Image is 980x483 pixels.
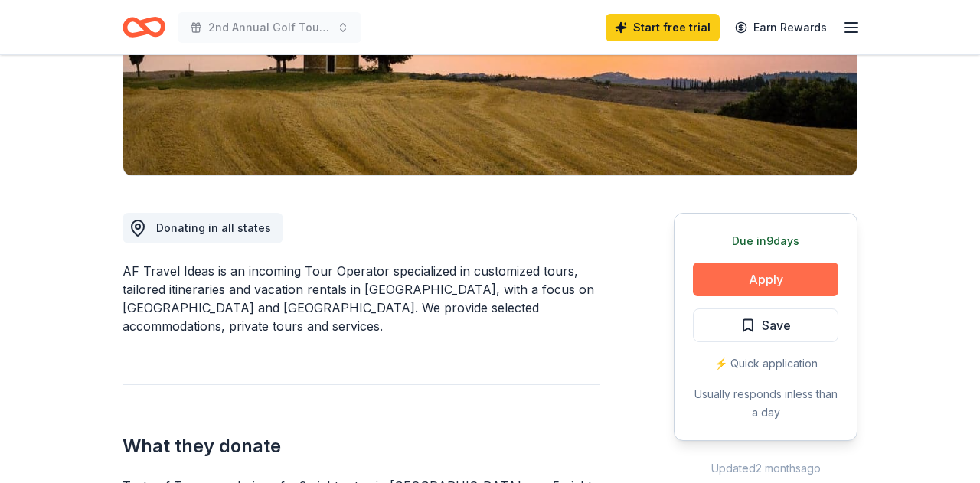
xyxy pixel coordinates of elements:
a: Start free trial [606,14,720,41]
div: Updated 2 months ago [674,459,857,478]
span: Save [762,315,791,335]
div: Due in 9 days [693,232,838,250]
a: Earn Rewards [726,14,836,41]
button: Apply [693,263,838,296]
button: 2nd Annual Golf Tournament [178,12,361,43]
span: Donating in all states [156,221,271,234]
button: Save [693,308,838,342]
div: ⚡️ Quick application [693,354,838,373]
div: AF Travel Ideas is an incoming Tour Operator specialized in customized tours, tailored itinerarie... [122,262,600,335]
span: 2nd Annual Golf Tournament [208,18,331,37]
div: Usually responds in less than a day [693,385,838,422]
a: Home [122,9,165,45]
h2: What they donate [122,434,600,459]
